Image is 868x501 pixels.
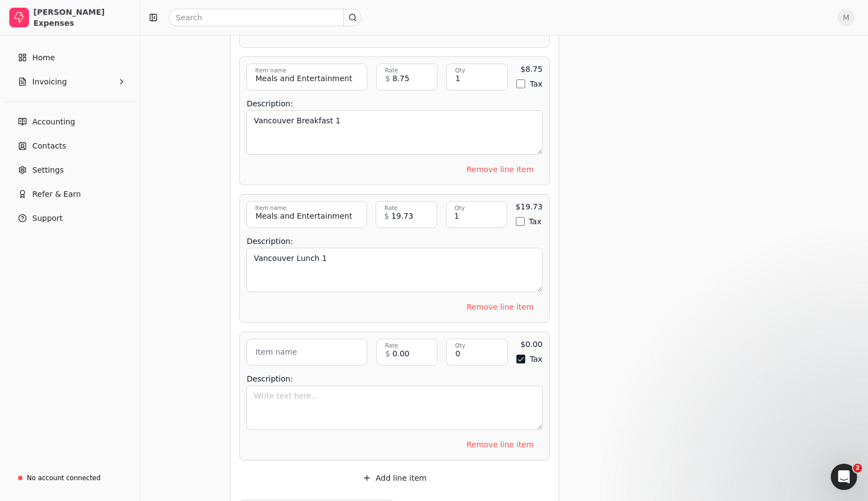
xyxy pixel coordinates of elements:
span: Settings [32,164,64,176]
label: Description: [246,99,292,108]
span: Home [32,52,55,64]
div: $19.73 [516,201,543,213]
label: Rate [385,66,398,75]
a: No account connected [4,468,135,488]
a: Settings [4,159,135,181]
a: Contacts [4,135,135,157]
span: Accounting [32,116,75,128]
span: Contacts [32,140,66,152]
div: [PERSON_NAME] Expenses [33,7,130,29]
button: M [837,9,855,26]
span: Support [32,213,62,224]
label: Rate [385,341,398,350]
button: Support [4,207,135,229]
textarea: Vancouver Lunch 1 [246,248,542,292]
button: Remove line item [458,436,543,453]
label: Description: [246,374,292,383]
div: $0.00 [516,339,542,350]
button: Invoicing [4,71,135,93]
textarea: Vancouver Breakfast 1 [246,110,542,155]
label: Tax [530,355,542,363]
label: Qty [455,66,465,75]
div: No account connected [27,473,101,483]
a: Home [4,47,135,69]
label: Item name [255,346,297,358]
span: Refer & Earn [32,189,81,200]
button: Refer & Earn [4,183,135,205]
button: Add line item [354,469,435,487]
label: Qty [455,204,465,213]
span: Invoicing [32,76,67,88]
label: Rate [384,204,398,213]
label: Tax [529,218,542,225]
span: 2 [853,464,862,472]
label: Item name [255,204,286,213]
a: Accounting [4,111,135,133]
input: Search [169,9,361,26]
iframe: Intercom live chat [831,464,857,490]
label: Tax [530,80,542,88]
button: Remove line item [458,298,543,316]
label: Description: [246,237,292,246]
div: $8.75 [516,64,542,75]
label: Qty [455,341,465,350]
label: Item name [255,66,286,75]
button: Remove line item [458,161,543,178]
